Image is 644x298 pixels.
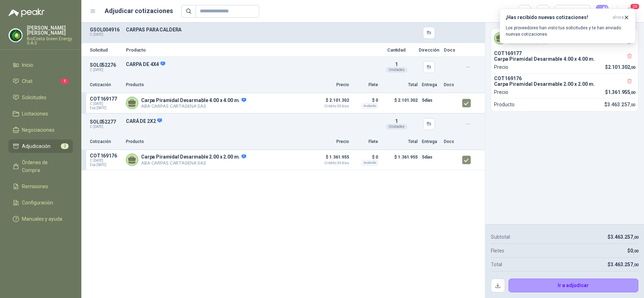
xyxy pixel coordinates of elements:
span: 3.463.257 [610,234,638,240]
div: ABA CARPAS CARTAGENA SASZona Franca Tayrona [491,29,638,48]
p: $ [608,261,638,268]
p: $ 0 [353,153,378,161]
span: Exp: [DATE] [90,163,122,167]
p: C: [DATE] [90,68,122,72]
div: Precio [559,6,580,17]
p: GSOL004916 [90,27,122,32]
p: Producto [126,82,309,88]
p: Flete [353,82,378,88]
img: Logo peakr [8,8,45,17]
p: $ 2.101.302 [314,96,349,108]
a: Remisiones [8,180,73,193]
span: 1 [395,61,398,67]
span: C: [DATE] [90,102,122,106]
p: COT169176 [90,153,122,159]
p: Entrega [422,138,440,145]
p: $ [608,233,638,241]
img: Company Logo [9,29,22,42]
span: C: [DATE] [90,159,122,163]
p: Producto [494,101,515,108]
p: Fletes [491,247,504,255]
p: $ [604,101,635,108]
p: Total [491,261,502,268]
button: 20 [623,5,636,18]
p: Precio [494,88,508,96]
p: [PERSON_NAME] [PERSON_NAME] [27,25,73,35]
p: COT169177 [494,50,635,56]
span: Exp: [DATE] [90,106,122,110]
span: 1 [61,78,69,84]
span: ,00 [633,249,638,254]
span: ,00 [630,65,635,70]
p: Precio [494,63,508,71]
p: Entrega [422,82,440,88]
h1: Adjudicar cotizaciones [105,6,173,16]
p: CARÁ DE 2X2 [126,118,375,124]
span: Crédito 30 días [314,161,349,165]
p: 5 días [422,96,440,105]
div: Incluido [361,103,378,109]
p: 5 días [422,153,440,161]
span: 0 [630,248,638,254]
a: Manuales y ayuda [8,212,73,226]
span: ahora [613,14,624,20]
a: Chat1 [8,74,73,88]
a: Licitaciones [8,107,73,120]
p: CARPAS PARA CALDERA [126,27,375,32]
p: Cotización [90,138,122,145]
span: 3.463.257 [607,102,635,107]
p: Solicitud [90,48,122,52]
p: COT169176 [494,76,635,81]
p: Los proveedores han visto tus solicitudes y te han enviado nuevas cotizaciones. [506,25,630,37]
span: 2 [61,143,69,149]
div: Unidades [386,67,407,73]
p: Carpa Piramidal Desarmable 4.00 x 4.00 m. [141,97,246,104]
p: Precio [314,138,349,145]
p: Carpa Piramidal Desarmable 2.00 x 2.00 m. [141,154,246,160]
span: ,00 [630,103,635,107]
button: 2 [596,5,609,18]
a: Inicio [8,58,73,72]
span: ,00 [633,235,638,240]
p: $ 2.101.302 [382,96,418,110]
p: Producto [126,48,375,52]
span: ,00 [630,90,635,95]
p: SOL052276 [90,62,122,68]
p: BioCosta Green Energy S.A.S [27,37,73,45]
a: Adjudicación2 [8,139,73,153]
p: $ [605,88,635,96]
p: CARPA DE 4X4 [126,61,375,67]
span: Manuales y ayuda [22,215,62,223]
p: $ [605,63,635,71]
p: Carpa Piramidal Desarmable 4.00 x 4.00 m. [494,56,635,62]
p: $ 1.361.955 [382,153,418,167]
p: C: [DATE] [90,125,122,129]
span: 2.101.302 [608,64,635,70]
a: Negociaciones [8,123,73,137]
h3: ¡Has recibido nuevas cotizaciones! [506,14,610,20]
span: 20 [630,3,640,10]
span: Órdenes de Compra [22,159,66,174]
p: Producto [126,138,309,145]
p: Docs [444,138,458,145]
p: SOL052277 [90,119,122,125]
div: Incluido [361,160,378,166]
span: Chat [22,77,33,85]
span: Adjudicación [22,142,51,150]
p: C: [DATE] [90,32,122,37]
p: ABA CARPAS CARTAGENA SAS [141,160,246,166]
p: Dirección [418,48,440,52]
span: Solicitudes [22,94,46,101]
p: Carpa Piramidal Desarmable 2.00 x 2.00 m. [494,81,635,87]
span: Inicio [22,61,33,69]
span: 1.361.955 [608,89,635,95]
button: Ir a adjudicar [509,279,639,293]
span: 1 [395,118,398,124]
p: Docs [444,82,458,88]
p: COT169177 [90,96,122,102]
p: Docs [444,48,458,52]
p: Total [382,82,418,88]
span: Licitaciones [22,110,48,118]
p: Cotización [90,82,122,88]
div: Unidades [386,124,407,130]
